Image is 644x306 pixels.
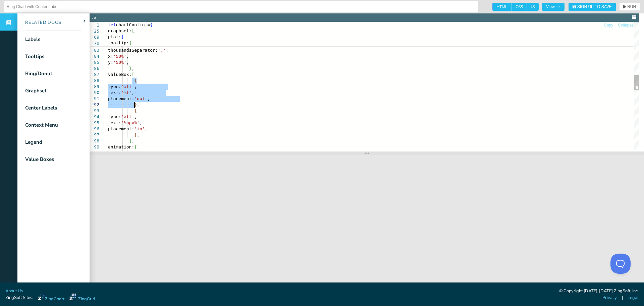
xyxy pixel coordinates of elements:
[134,132,137,137] span: }
[131,72,134,77] span: [
[90,34,99,40] span: 69
[131,66,134,71] span: ,
[603,22,613,29] button: Copy
[121,114,134,119] span: 'all'
[90,108,99,114] div: 93
[134,96,147,101] span: 'out'
[121,84,134,89] span: 'all'
[150,22,153,27] span: {
[108,114,121,119] span: type:
[5,295,33,301] span: ZingSoft Sites:
[492,3,539,11] div: checkbox-group
[108,96,134,101] span: placement:
[134,126,145,131] span: 'in'
[90,65,99,72] div: 86
[25,156,54,163] div: Value Boxes
[197,150,200,156] span: ,
[121,90,131,95] span: '%t'
[158,48,166,53] span: ','
[131,138,134,143] span: ,
[134,84,137,89] span: ,
[17,19,61,26] div: Related Docs
[559,288,639,295] div: © Copyright [DATE]-[DATE] ZingSoft, Inc.
[90,138,99,144] div: 98
[577,5,612,9] span: Sign Up to Save
[121,34,124,39] span: {
[129,138,132,143] span: ]
[90,132,99,138] div: 97
[108,22,116,27] span: let
[90,155,644,290] iframe: Your browser does not support iframes.
[108,72,131,77] span: valueBox:
[129,40,132,45] span: {
[5,288,23,294] a: About Us
[108,60,113,65] span: y:
[90,59,99,65] div: 85
[38,294,64,302] a: ZingChart
[108,34,121,39] span: plot:
[90,96,99,102] div: 91
[90,28,99,34] span: 25
[25,104,57,112] div: Center Labels
[113,60,126,65] span: '50%'
[90,78,99,84] div: 88
[90,114,99,120] div: 94
[108,28,131,33] span: graphset:
[108,54,113,59] span: x:
[527,3,539,11] span: JS
[618,23,634,27] span: Collapse
[131,90,134,95] span: ,
[25,138,42,146] div: Legend
[90,90,99,96] div: 90
[492,3,512,11] span: HTML
[131,28,134,33] span: [
[619,3,640,11] button: RUN
[25,121,58,129] div: Context Menu
[90,120,99,126] div: 95
[108,90,121,95] span: text:
[126,54,129,59] span: ,
[90,22,99,28] span: 1
[25,70,52,78] div: Ring/Donut
[126,150,197,156] span: 'ANIMATION_EXPAND_VERTICAL'
[134,78,137,83] span: {
[134,108,137,113] span: {
[116,22,150,27] span: chartConfig =
[90,126,99,132] div: 96
[166,48,168,53] span: ,
[134,102,137,107] span: }
[113,54,126,59] span: '50%'
[134,114,137,119] span: ,
[108,126,134,131] span: placement:
[129,66,132,71] span: }
[121,120,140,125] span: '%npv%'
[90,102,99,108] div: 92
[25,36,40,43] div: Labels
[90,150,99,156] div: 100
[622,295,623,301] span: |
[108,84,121,89] span: type:
[134,144,137,149] span: {
[90,47,99,53] div: 83
[147,96,150,101] span: ,
[108,150,126,156] span: effect:
[546,5,560,9] span: View
[108,48,158,53] span: thousandsSeparator:
[569,3,616,11] button: Sign Up to Save
[512,3,527,11] span: CSS
[542,3,565,11] button: View
[25,87,47,95] div: Graphset
[108,40,129,45] span: tooltip:
[140,120,142,125] span: ,
[90,40,99,46] span: 70
[69,294,95,302] a: ZingGrid
[108,120,121,125] span: text:
[126,60,129,65] span: ,
[137,132,140,137] span: ,
[90,53,99,59] div: 84
[137,102,140,107] span: ,
[618,22,634,29] button: Collapse
[7,1,476,12] input: Untitled Demo
[610,254,631,274] iframe: Toggle Customer Support
[604,23,613,27] span: Copy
